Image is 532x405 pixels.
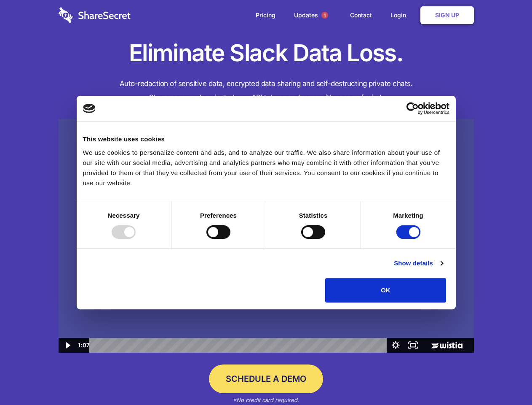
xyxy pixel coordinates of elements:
[387,338,404,353] button: Show settings menu
[325,278,446,302] button: OK
[342,2,380,28] a: Contact
[108,212,140,219] strong: Necessary
[96,338,383,353] div: Playbar
[393,212,423,219] strong: Marketing
[376,102,449,115] a: Usercentrics Cookiebot - opens in a new window
[382,2,419,28] a: Login
[83,104,96,113] img: logo
[233,397,299,403] em: *No credit card required.
[83,148,449,188] div: We use cookies to personalize content and ads, and to analyze our traffic. We also share informat...
[59,119,474,353] img: Sharesecret
[404,338,422,353] button: Fullscreen
[59,38,474,68] h1: Eliminate Slack Data Loss.
[200,212,237,219] strong: Preferences
[420,6,474,24] a: Sign Up
[321,12,328,19] span: 1
[299,212,328,219] strong: Statistics
[247,2,284,28] a: Pricing
[490,363,522,395] iframe: Drift Widget Chat Controller
[209,364,323,393] a: Schedule a Demo
[59,7,131,23] img: logo-wordmark-white-trans-d4663122ce5f474addd5e946df7df03e33cb6a1c49d2221995e7729f52c070b2.svg
[394,258,443,268] a: Show details
[422,338,473,353] a: Wistia Logo -- Learn More
[59,77,474,105] h4: Auto-redaction of sensitive data, encrypted data sharing and self-destructing private chats. Shar...
[83,134,449,144] div: This website uses cookies
[59,338,76,353] button: Play Video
